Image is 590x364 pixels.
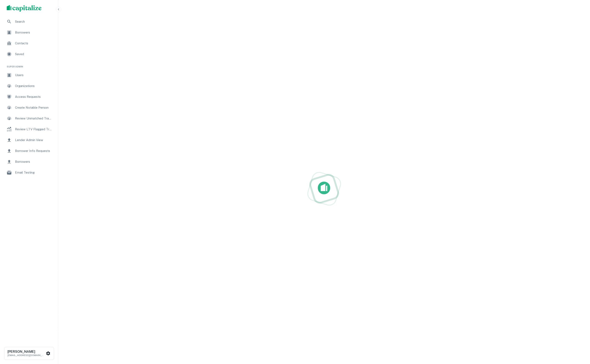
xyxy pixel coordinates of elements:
button: [PERSON_NAME][EMAIL_ADDRESS][DOMAIN_NAME] [4,347,54,360]
iframe: Chat Widget [569,331,590,351]
a: Review Unmatched Transactions [3,113,55,123]
span: Lender Admin View [15,138,52,143]
span: Review LTV Flagged Transactions [15,127,52,132]
a: Access Requests [3,92,55,102]
span: Organizations [15,83,52,88]
a: Lender Admin View [3,135,55,145]
span: Borrower Info Requests [15,148,52,153]
a: Create Notable Person [3,103,55,113]
a: Borrowers [3,157,55,167]
a: Users [3,70,55,80]
span: Review Unmatched Transactions [15,116,52,121]
span: Contacts [15,41,52,46]
span: Access Requests [15,94,52,99]
span: Search [15,19,52,24]
a: Borrowers [3,27,55,37]
a: Review LTV Flagged Transactions [3,124,55,134]
a: Search [3,17,55,27]
span: Email Testing [15,170,52,175]
p: [EMAIL_ADDRESS][DOMAIN_NAME] [8,353,45,357]
a: Borrower Info Requests [3,146,55,156]
img: capitalize-logo.png [7,5,42,12]
a: Saved [3,49,55,59]
a: Email Testing [3,168,55,178]
span: Borrowers [15,30,52,35]
span: Borrowers [15,159,52,164]
span: Users [15,73,52,78]
a: Organizations [3,81,55,91]
span: Create Notable Person [15,105,52,110]
span: Saved [15,52,52,57]
h6: [PERSON_NAME] [8,350,45,353]
a: Contacts [3,38,55,48]
li: Super Admin [3,60,55,70]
